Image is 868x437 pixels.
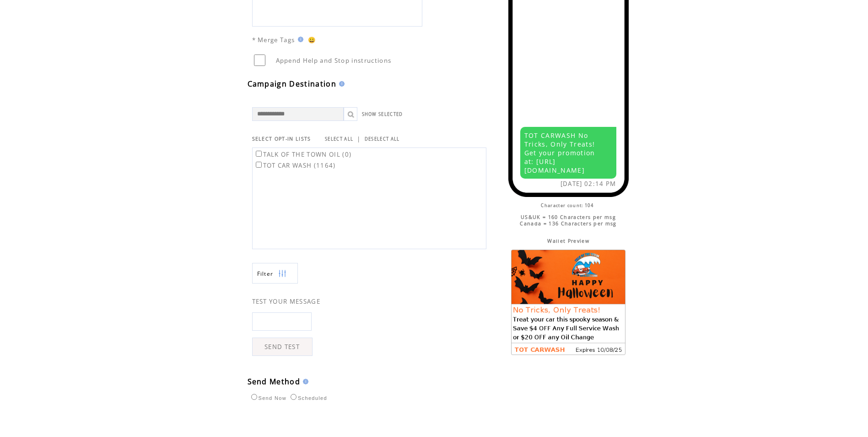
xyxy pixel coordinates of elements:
label: Send Now [249,395,286,401]
span: Send Method [248,377,301,387]
input: Send Now [251,394,257,400]
input: Scheduled [291,394,297,400]
span: TEST YOUR MESSAGE [252,297,321,306]
img: filters.png [278,263,286,284]
a: SELECT ALL [325,136,353,142]
a: DESELECT ALL [365,136,400,142]
a: SEND TEST [252,338,313,356]
span: Wallet Preview [547,238,589,244]
img: help.gif [300,379,308,384]
span: TOT CARWASH No Tricks, Only Treats! Get your promotion at: [URL][DOMAIN_NAME] [524,131,595,175]
label: TOT CAR WASH (1164) [254,161,336,169]
span: [DATE] 02:14 PM [561,180,616,188]
span: | [357,135,361,143]
span: Show filters [257,270,274,278]
a: SHOW SELECTED [362,111,403,117]
span: SELECT OPT-IN LISTS [252,136,311,142]
input: TALK OF THE TOWN OIL (0) [256,151,262,157]
a: Filter [252,263,298,284]
span: 😀 [308,36,316,44]
span: US&UK = 160 Characters per msg [521,214,616,220]
label: TALK OF THE TOWN OIL (0) [254,150,352,158]
span: Canada = 136 Characters per msg [520,220,616,227]
img: help.gif [336,81,345,87]
label: Scheduled [288,395,327,401]
span: Append Help and Stop instructions [276,56,392,65]
span: Character count: 104 [541,202,593,208]
span: Campaign Destination [248,79,337,89]
img: help.gif [295,37,303,42]
span: * Merge Tags [252,36,295,44]
img: images [511,250,625,355]
input: TOT CAR WASH (1164) [256,162,262,168]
